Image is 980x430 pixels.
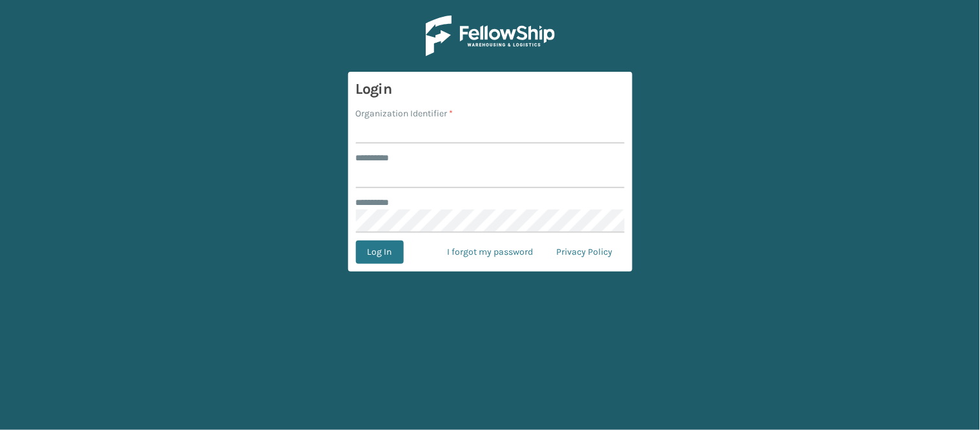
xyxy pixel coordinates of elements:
[356,241,404,264] button: Log In
[356,80,625,99] h3: Login
[545,241,625,264] a: Privacy Policy
[436,241,545,264] a: I forgot my password
[426,16,555,56] img: Logo
[356,107,454,120] label: Organization Identifier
